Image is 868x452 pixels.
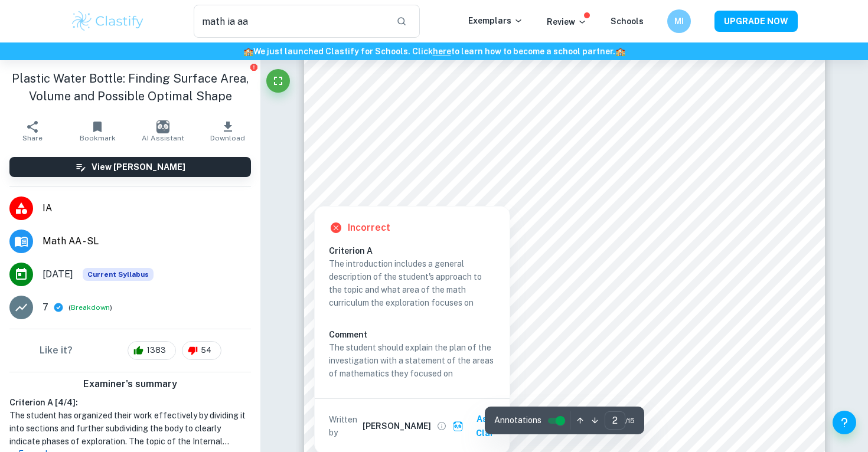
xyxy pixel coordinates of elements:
span: ( ) [68,302,112,313]
button: Bookmark [65,114,130,148]
span: Math AA - SL [43,234,251,248]
p: Written by [329,413,361,439]
p: 7 [43,300,48,315]
button: Fullscreen [266,69,290,93]
button: View [PERSON_NAME] [9,157,251,177]
span: Bookmark [80,134,116,142]
p: The introduction includes a general description of the student's approach to the topic and what a... [329,257,495,309]
span: [DATE] [43,267,73,281]
h1: The student has organized their work effectively by dividing it into sections and further subdivi... [9,409,251,448]
span: 🏫 [615,47,625,56]
h6: Like it? [40,343,73,358]
h6: Criterion A [ 4 / 4 ]: [9,396,251,409]
span: Download [210,134,245,142]
button: Help and Feedback [833,411,856,434]
h6: [PERSON_NAME] [363,420,431,433]
h6: MI [673,15,686,28]
span: Current Syllabus [83,268,154,281]
a: Schools [611,17,644,26]
h1: Plastic Water Bottle: Finding Surface Area, Volume and Possible Optimal Shape [9,70,251,105]
span: IA [43,201,251,215]
h6: View [PERSON_NAME] [92,161,185,173]
span: Share [22,134,43,142]
input: Search for any exemplars... [194,5,387,38]
span: 1383 [140,345,172,356]
button: Report issue [249,63,258,71]
p: Review [547,15,587,28]
a: here [433,47,451,56]
p: The student should explain the plan of the investigation with a statement of the areas of mathema... [329,341,495,380]
span: AI Assistant [142,134,184,142]
button: MI [667,9,691,33]
span: / 15 [625,415,635,426]
span: Annotations [494,414,541,427]
span: 🏫 [243,47,253,56]
button: Ask Clai [450,408,504,444]
h6: Comment [329,328,495,341]
h6: We just launched Clastify for Schools. Click to learn how to become a school partner. [2,45,866,58]
img: Clastify logo [70,9,145,33]
button: AI Assistant [130,114,195,148]
button: UPGRADE NOW [714,11,798,32]
div: This exemplar is based on the current syllabus. Feel free to refer to it for inspiration/ideas wh... [83,268,154,281]
h6: Examiner's summary [5,377,256,391]
button: View full profile [433,418,450,434]
button: Breakdown [71,302,110,313]
p: Exemplars [468,14,523,27]
h6: Incorrect [348,221,390,235]
h6: Criterion A [329,244,505,257]
div: 1383 [128,341,176,360]
img: clai.svg [452,421,464,432]
img: AI Assistant [156,120,169,133]
div: 54 [182,341,221,360]
span: 54 [194,345,218,356]
button: Download [195,114,260,148]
